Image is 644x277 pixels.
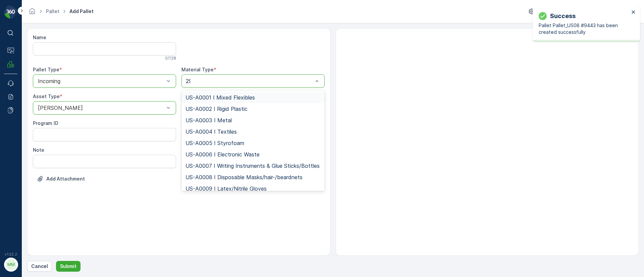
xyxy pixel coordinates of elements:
[181,67,214,72] label: Material Type
[185,140,244,146] span: US-A0005 I Styrofoam
[185,174,303,180] span: US-A0008 I Disposable Masks/hair-/beardnets
[185,117,232,123] span: US-A0003 I Metal
[33,34,46,40] label: Name
[60,263,76,270] p: Submit
[27,261,52,272] button: Cancel
[29,10,36,16] a: Homepage
[6,259,16,270] div: MM
[4,258,17,272] button: MM
[31,263,48,270] p: Cancel
[4,5,17,19] img: logo
[33,174,89,184] button: Upload File
[550,11,576,21] p: Success
[185,106,248,112] span: US-A0002 I Rigid Plastic
[4,252,17,256] span: v 1.52.2
[165,56,176,61] p: 0 / 128
[33,67,59,72] label: Pallet Type
[68,8,95,15] span: Add Pallet
[33,93,60,99] label: Asset Type
[46,8,59,14] a: Pallet
[539,22,629,36] p: Pallet Pallet_US08 #9443 has been created successfully
[185,151,260,157] span: US-A0006 I Electronic Waste
[33,147,44,153] label: Note
[46,176,85,182] p: Add Attachment
[185,129,237,135] span: US-A0004 I Textiles
[631,9,636,16] button: close
[33,120,58,126] label: Program ID
[185,186,267,192] span: US-A0009 I Latex/Nitrile Gloves
[185,94,255,100] span: US-A0001 I Mixed Flexibles
[56,261,80,272] button: Submit
[185,163,320,169] span: US-A0007 I Writing Instruments & Glue Sticks/Bottles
